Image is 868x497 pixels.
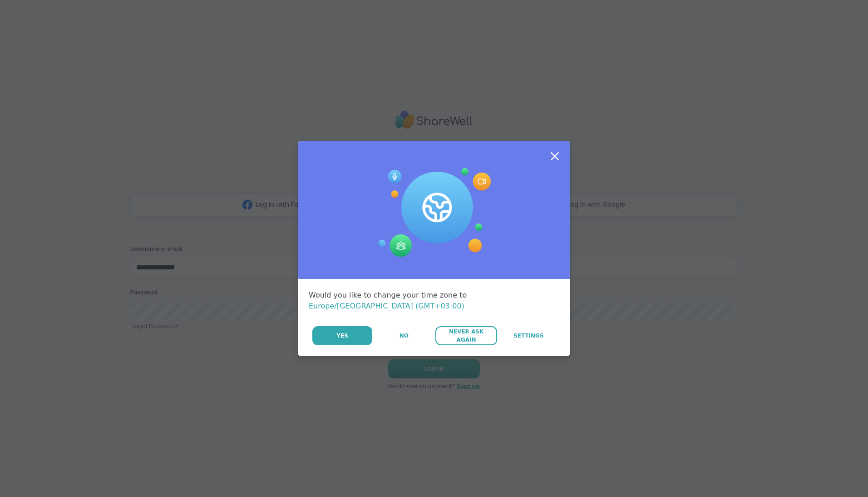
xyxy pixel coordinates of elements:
[373,326,434,345] button: No
[513,332,544,340] span: Settings
[309,290,559,312] div: Would you like to change your time zone to
[309,302,464,310] span: Europe/[GEOGRAPHIC_DATA] (GMT+03:00)
[435,326,497,345] button: Never Ask Again
[336,332,348,340] span: Yes
[377,168,491,257] img: Session Experience
[399,332,409,340] span: No
[440,328,492,344] span: Never Ask Again
[498,326,559,345] a: Settings
[312,326,372,345] button: Yes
